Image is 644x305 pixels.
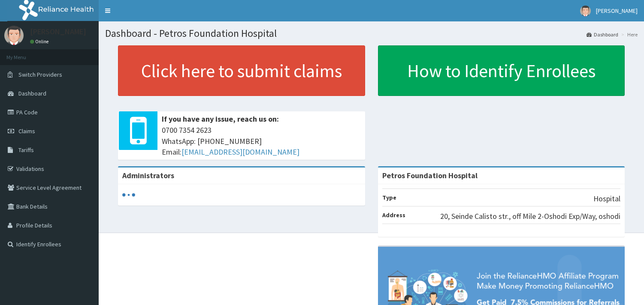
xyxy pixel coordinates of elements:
[181,147,299,157] a: [EMAIL_ADDRESS][DOMAIN_NAME]
[105,28,638,39] h1: Dashboard - Petros Foundation Hospital
[619,31,638,38] li: Here
[18,127,35,135] span: Claims
[118,45,365,96] a: Click here to submit claims
[30,39,51,45] a: Online
[382,170,478,180] strong: Petros Foundation Hospital
[596,7,638,15] span: [PERSON_NAME]
[18,90,46,97] span: Dashboard
[587,31,618,38] a: Dashboard
[593,193,620,204] p: Hospital
[18,71,62,78] span: Switch Providers
[378,45,625,96] a: How to Identify Enrollees
[30,28,86,36] p: [PERSON_NAME]
[18,146,34,154] span: Tariffs
[162,114,279,124] b: If you have any issue, reach us on:
[440,211,620,222] p: 20, Seinde Calisto str., off Mile 2-Oshodi Exp/Way, oshodi
[122,170,174,180] b: Administrators
[580,6,591,16] img: User Image
[162,125,361,158] span: 0700 7354 2623 WhatsApp: [PHONE_NUMBER] Email:
[4,26,24,45] img: User Image
[382,211,405,219] b: Address
[122,188,135,201] svg: audio-loading
[382,194,396,201] b: Type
